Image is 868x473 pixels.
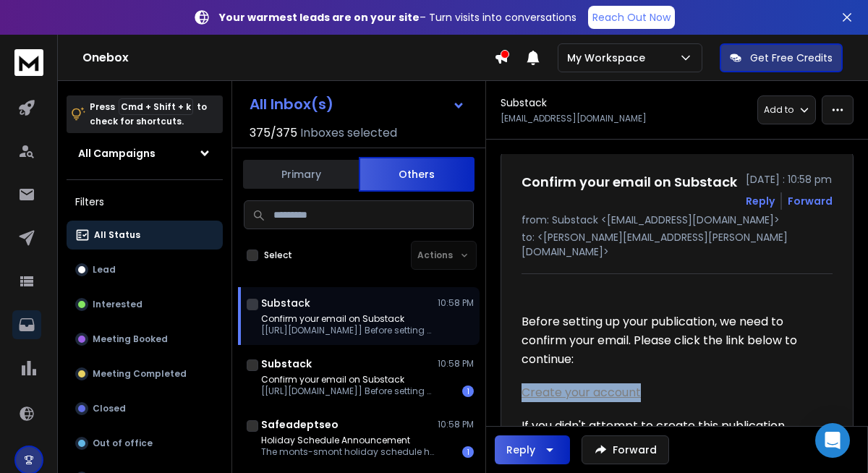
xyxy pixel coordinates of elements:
[67,290,223,319] button: Interested
[67,221,223,250] button: All Status
[219,10,420,25] strong: Your warmest leads are on your site
[67,429,223,458] button: Out of office
[93,403,126,414] p: Closed
[67,139,223,168] button: All Campaigns
[764,104,793,116] p: Add to
[14,49,43,76] img: logo
[250,97,333,111] h1: All Inbox(s)
[462,385,474,397] div: 1
[238,90,477,119] button: All Inbox(s)
[438,358,474,370] p: 10:58 PM
[501,95,547,110] h1: Substack
[567,51,651,65] p: My Workspace
[522,213,833,227] p: from: Substack <[EMAIL_ADDRESS][DOMAIN_NAME]>
[438,297,474,309] p: 10:58 PM
[261,374,435,385] p: Confirm your email on Substack
[592,10,671,25] p: Reach Out Now
[67,325,223,354] button: Meeting Booked
[261,446,435,458] p: The monts-smont holiday schedule has
[522,230,833,259] p: to: <[PERSON_NAME][EMAIL_ADDRESS][PERSON_NAME][DOMAIN_NAME]>
[93,368,187,380] p: Meeting Completed
[261,357,312,371] h1: Substack
[261,325,435,336] p: [[URL][DOMAIN_NAME]] Before setting up your publication,
[82,49,494,67] h1: Onebox
[359,157,475,192] button: Others
[495,435,570,464] button: Reply
[522,312,821,369] p: Before setting up your publication, we need to confirm your email. Please click the link below to...
[300,124,397,142] h3: Inboxes selected
[93,438,153,449] p: Out of office
[93,333,168,345] p: Meeting Booked
[438,419,474,430] p: 10:58 PM
[522,417,821,454] p: If you didn't attempt to create this publication, please disregard this message.
[261,417,339,432] h1: Safeadeptseo
[67,359,223,388] button: Meeting Completed
[67,192,223,212] h3: Filters
[243,158,359,190] button: Primary
[261,313,435,325] p: Confirm your email on Substack
[582,435,669,464] button: Forward
[522,384,641,401] a: Create your account
[720,43,843,72] button: Get Free Credits
[119,98,193,115] span: Cmd + Shift + k
[67,394,223,423] button: Closed
[815,423,850,458] div: Open Intercom Messenger
[261,435,435,446] p: Holiday Schedule Announcement
[264,250,292,261] label: Select
[94,229,140,241] p: All Status
[250,124,297,142] span: 375 / 375
[261,296,310,310] h1: Substack
[750,51,833,65] p: Get Free Credits
[219,10,576,25] p: – Turn visits into conversations
[746,194,775,208] button: Reply
[746,172,833,187] p: [DATE] : 10:58 pm
[501,113,647,124] p: [EMAIL_ADDRESS][DOMAIN_NAME]
[788,194,833,208] div: Forward
[506,443,535,457] div: Reply
[90,100,207,129] p: Press to check for shortcuts.
[67,255,223,284] button: Lead
[588,6,675,29] a: Reach Out Now
[261,385,435,397] p: [[URL][DOMAIN_NAME]] Before setting up your publication,
[78,146,156,161] h1: All Campaigns
[93,264,116,276] p: Lead
[93,299,142,310] p: Interested
[462,446,474,458] div: 1
[522,172,737,192] h1: Confirm your email on Substack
